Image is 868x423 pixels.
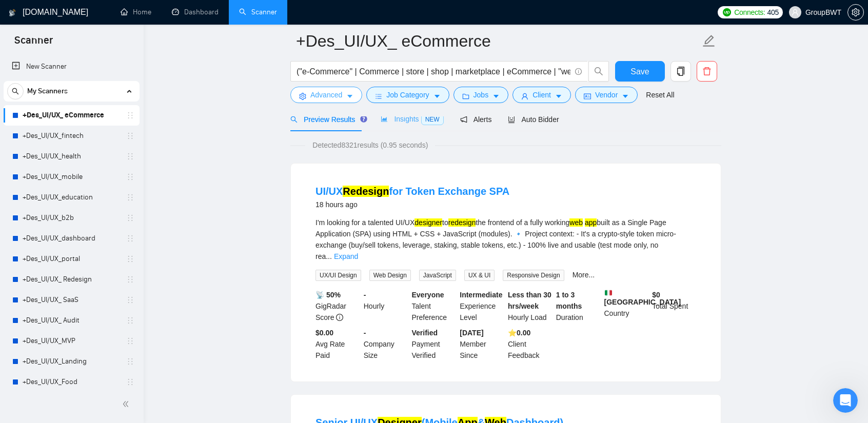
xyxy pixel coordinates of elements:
iframe: Intercom live chat [833,388,858,413]
button: Средство выбора эмодзи [16,336,24,344]
p: Меньше минуты [87,13,144,23]
span: caret-down [555,92,562,100]
div: GigRadar Score [313,289,362,323]
span: Detected 8321 results (0.95 seconds) [305,139,435,151]
span: double-left [122,399,132,409]
span: Vendor [595,89,618,100]
span: Responsive Design [503,270,564,281]
a: homeHome [121,8,151,16]
b: 1 to 3 months [556,291,582,310]
button: delete [697,61,717,82]
span: holder [126,275,134,284]
div: Talent Preference [410,289,458,323]
a: +Des_UI/UX_MVP [23,331,120,351]
a: +Des_UI/UX_health [23,146,120,167]
input: Search Freelance Jobs... [297,65,570,78]
b: - [364,291,366,299]
span: UX/UI Design [315,270,361,281]
span: holder [126,337,134,345]
span: holder [126,316,134,325]
div: Client Feedback [506,327,554,361]
mark: Redesign [343,186,389,197]
span: area-chart [381,115,388,123]
a: +Des_UI/UX_portal [23,249,120,269]
span: Job Category [386,89,429,100]
span: UX & UI [464,270,495,281]
b: [DATE] [460,329,483,337]
img: Profile image for Viktor [44,6,60,22]
a: New Scanner [12,56,131,77]
button: setting [847,4,864,21]
span: holder [126,357,134,366]
span: caret-down [433,92,441,100]
div: Tooltip anchor [359,114,368,124]
button: userClientcaret-down [512,87,571,103]
b: [GEOGRAPHIC_DATA] [604,289,681,306]
span: edit [702,34,716,48]
h1: [DOMAIN_NAME] [78,5,146,13]
a: +Des_UI/UX_ Audit [23,310,120,331]
span: Jobs [474,89,489,100]
span: holder [126,234,134,243]
div: Duration [554,289,602,323]
a: +Des_UI/UX_fintech [23,126,120,146]
img: Profile image for Nazar [29,6,46,22]
li: New Scanner [4,56,140,77]
div: Total Spent [650,289,698,323]
span: setting [299,92,306,100]
b: $0.00 [315,329,333,337]
span: My Scanners [27,81,68,102]
a: Reset All [646,89,674,100]
span: user [792,9,799,16]
a: setting [847,8,864,16]
span: ... [326,252,332,260]
span: robot [508,116,515,123]
a: +Des_UI/UX_dashboard [23,228,120,249]
button: Save [615,61,665,82]
span: folder [462,92,469,100]
b: Intermediate [460,291,502,299]
button: Добавить вложение [49,336,57,344]
div: Member Since [458,327,506,361]
button: settingAdvancedcaret-down [290,87,362,103]
span: caret-down [346,92,353,100]
mark: web [569,218,583,227]
b: Verified [412,329,438,337]
a: dashboardDashboard [172,8,219,16]
span: Scanner [6,33,61,54]
a: +Des_UI/UX_ Redesign [23,269,120,290]
span: holder [126,255,134,263]
b: - [364,329,366,337]
div: Experience Level [458,289,506,323]
b: ⭐️ 0.00 [508,329,530,337]
button: search [588,61,609,82]
span: holder [126,132,134,140]
span: caret-down [492,92,500,100]
span: Alerts [460,115,492,124]
span: Client [532,89,551,100]
div: Hourly [362,289,410,323]
a: +Des_UI/UX_b2b [23,208,120,228]
span: notification [460,116,467,123]
span: NEW [421,114,444,125]
span: holder [126,296,134,304]
span: JavaScript [419,270,456,281]
button: idcardVendorcaret-down [575,87,638,103]
div: Country [602,289,650,323]
button: search [7,83,24,99]
span: search [290,116,298,123]
span: holder [126,111,134,119]
input: Scanner name... [296,28,700,54]
a: +Des_UI/UX_mobile [23,167,120,187]
span: holder [126,214,134,222]
b: Less than 30 hrs/week [508,291,551,310]
img: Profile image for Mariia [58,6,74,22]
span: 405 [767,7,779,18]
div: Avg Rate Paid [313,327,362,361]
a: UI/UXRedesignfor Token Exchange SPA [315,186,509,197]
img: logo [9,5,16,21]
a: +Des_UI/UX_Landing [23,351,120,372]
span: Save [630,65,649,78]
button: Главная [161,4,180,24]
button: Отправить сообщение… [176,332,192,348]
